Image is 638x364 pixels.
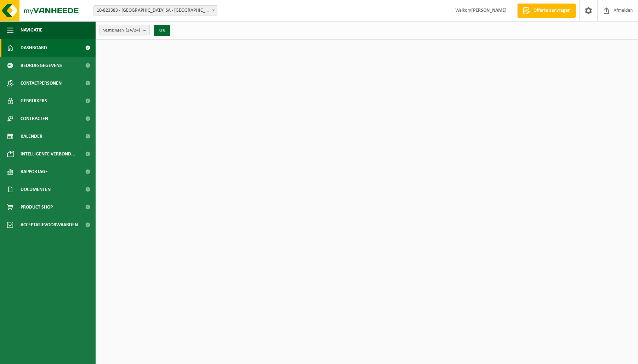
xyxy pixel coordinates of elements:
button: OK [154,25,170,36]
span: Navigatie [21,21,42,39]
strong: [PERSON_NAME] [471,8,507,13]
span: Rapportage [21,163,48,181]
span: Intelligente verbond... [21,145,75,163]
span: Vestigingen [103,25,140,36]
span: Dashboard [21,39,47,57]
span: 10-823383 - BELPARK SA - WAVRE [94,6,217,16]
span: Contactpersonen [21,74,62,92]
span: Gebruikers [21,92,47,110]
span: Documenten [21,181,51,198]
button: Vestigingen(24/24) [99,25,150,35]
span: Kalender [21,127,42,145]
span: Offerte aanvragen [532,7,572,14]
a: Offerte aanvragen [517,4,576,18]
span: Contracten [21,110,48,127]
span: 10-823383 - BELPARK SA - WAVRE [93,5,217,16]
count: (24/24) [126,28,140,33]
span: Bedrijfsgegevens [21,57,62,74]
span: Acceptatievoorwaarden [21,216,78,234]
span: Product Shop [21,198,53,216]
